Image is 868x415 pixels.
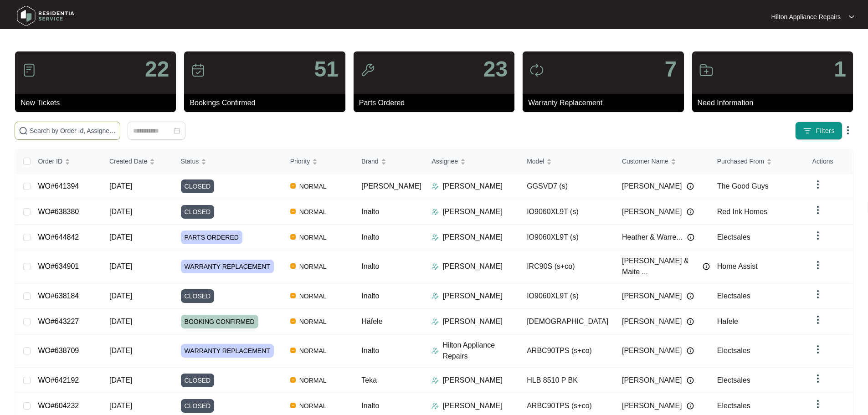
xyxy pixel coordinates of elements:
span: [PERSON_NAME] [622,181,682,192]
img: icon [699,63,714,77]
a: WO#643227 [38,318,79,325]
img: Assigner Icon [431,183,439,190]
p: Hilton Appliance Repairs [771,12,841,21]
img: Assigner Icon [431,402,439,410]
img: icon [191,63,205,77]
td: IO9060XL9T (s) [519,225,615,250]
p: [PERSON_NAME] [442,261,503,272]
span: Inalto [361,347,379,354]
a: WO#638184 [38,292,79,300]
button: filter iconFilters [795,122,842,140]
img: Vercel Logo [290,318,296,324]
th: Actions [805,149,853,174]
p: Bookings Confirmed [190,97,345,108]
span: Inalto [361,262,379,270]
a: WO#638380 [38,208,79,215]
p: [PERSON_NAME] [442,316,503,327]
img: Assigner Icon [431,208,439,215]
img: Vercel Logo [290,377,296,383]
th: Priority [283,149,354,174]
img: Vercel Logo [290,263,296,269]
img: dropdown arrow [812,260,823,271]
img: Vercel Logo [290,348,296,353]
img: Info icon [687,183,694,190]
img: Vercel Logo [290,403,296,408]
a: WO#644842 [38,233,79,241]
img: residentia service logo [14,2,77,30]
td: GGSVD7 (s) [519,174,615,199]
p: Parts Ordered [359,97,514,108]
p: [PERSON_NAME] [442,206,503,217]
p: [PERSON_NAME] [442,400,503,411]
img: Assigner Icon [431,347,439,354]
span: [DATE] [109,347,132,354]
span: NORMAL [296,181,330,192]
img: icon [529,63,544,77]
span: Customer Name [622,156,668,166]
img: Vercel Logo [290,234,296,240]
a: WO#634901 [38,262,79,270]
img: Vercel Logo [290,293,296,298]
span: NORMAL [296,345,330,356]
img: dropdown arrow [812,205,823,215]
span: WARRANTY REPLACEMENT [181,344,274,358]
img: Info icon [687,318,694,325]
td: [DEMOGRAPHIC_DATA] [519,309,615,334]
span: Brand [361,156,378,166]
span: PARTS ORDERED [181,231,242,244]
span: Hafele [717,318,738,325]
p: 51 [314,58,338,80]
img: dropdown arrow [849,15,854,19]
span: NORMAL [296,232,330,243]
img: Assigner Icon [431,263,439,270]
span: Filters [816,126,835,136]
span: Electsales [717,376,750,384]
img: Info icon [687,292,694,300]
span: [DATE] [109,208,132,215]
span: Electsales [717,292,750,300]
img: Info icon [687,234,694,241]
span: Inalto [361,208,379,215]
span: Inalto [361,233,379,241]
p: 23 [483,58,508,80]
img: Assigner Icon [431,292,439,300]
span: Heather & Warre... [622,232,683,243]
a: WO#604232 [38,402,79,410]
span: [PERSON_NAME] & Maite ... [622,256,698,277]
img: filter icon [803,126,812,135]
td: IO9060XL9T (s) [519,199,615,225]
td: IRC90S (s+co) [519,250,615,283]
th: Purchased From [710,149,805,174]
p: 7 [665,58,677,80]
p: New Tickets [21,97,176,108]
span: [PERSON_NAME] [622,206,682,217]
span: Inalto [361,292,379,300]
th: Created Date [102,149,174,174]
img: dropdown arrow [812,314,823,325]
p: [PERSON_NAME] [442,291,503,302]
p: Need Information [698,97,853,108]
span: Inalto [361,402,379,410]
td: HLB 8510 P BK [519,368,615,393]
img: Info icon [687,402,694,410]
span: [DATE] [109,318,132,325]
span: Home Assist [717,262,758,270]
span: NORMAL [296,206,330,217]
img: Assigner Icon [431,318,439,325]
span: WARRANTY REPLACEMENT [181,260,274,273]
span: Model [527,156,544,166]
img: search-icon [19,126,28,135]
img: Assigner Icon [431,377,439,384]
span: [DATE] [109,292,132,300]
img: Info icon [687,208,694,215]
img: icon [360,63,375,77]
span: [DATE] [109,402,132,410]
img: dropdown arrow [812,289,823,300]
a: WO#641394 [38,182,79,190]
span: Teka [361,376,377,384]
span: The Good Guys [717,182,769,190]
span: NORMAL [296,261,330,272]
span: Purchased From [717,156,764,166]
th: Status [174,149,283,174]
img: dropdown arrow [812,373,823,384]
